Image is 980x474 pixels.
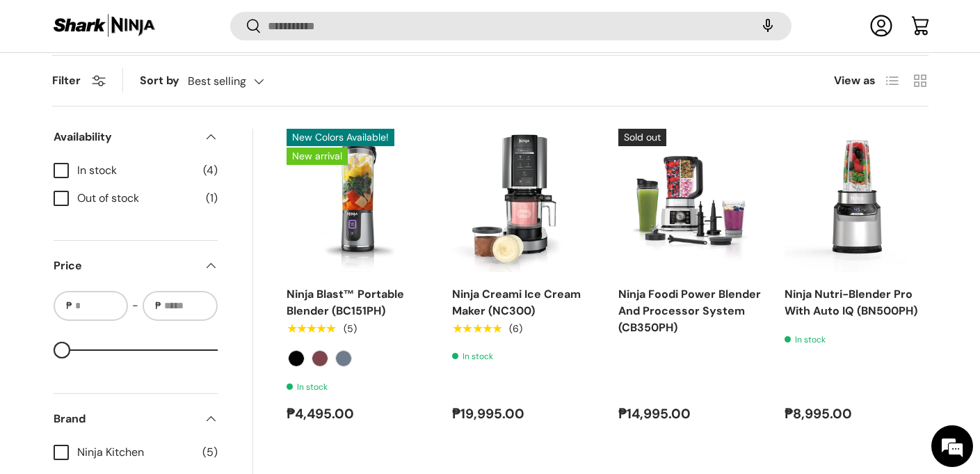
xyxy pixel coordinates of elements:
span: Price [54,258,195,274]
span: Availability [54,129,195,145]
a: Ninja Creami Ice Cream Maker (NC300) [452,129,596,273]
span: In stock [77,162,195,179]
a: Ninja Creami Ice Cream Maker (NC300) [452,287,581,318]
span: Sold out [618,129,666,146]
img: ninja-foodi-power-blender-and-processor-system-full-view-with-sample-contents-sharkninja-philippines [618,129,762,273]
span: View as [834,72,876,89]
label: Cranberry [312,350,328,367]
a: Ninja Foodi Power Blender And Processor System (CB350PH) [618,129,762,273]
span: (1) [206,190,218,207]
span: (5) [202,444,218,461]
span: Ninja Kitchen [77,444,194,461]
img: ninja-blast-portable-blender-black-left-side-view-sharkninja-philippines [287,129,431,273]
span: ₱ [65,299,74,313]
span: New arrival [287,148,348,165]
span: Filter [52,73,81,88]
span: Brand [54,411,195,427]
button: Filter [52,73,106,88]
img: ninja-creami-ice-cream-maker-with-sample-content-and-all-lids-full-view-sharkninja-philippines [452,129,596,273]
a: Ninja Nutri-Blender Pro With Auto IQ (BN500PH) [785,129,929,273]
span: ₱ [154,299,163,313]
label: Sort by [140,72,188,89]
span: - [132,297,138,314]
a: Ninja Nutri-Blender Pro With Auto IQ (BN500PH) [785,287,917,318]
label: Navy Blue [335,350,352,367]
summary: Price [54,241,218,291]
img: ninja-nutri-blender-pro-with-auto-iq-silver-with-sample-food-content-full-view-sharkninja-philipp... [785,129,929,273]
a: Ninja Blast™ Portable Blender (BC151PH) [287,129,431,273]
label: Black [288,350,305,367]
span: New Colors Available! [287,129,394,146]
img: Shark Ninja Philippines [52,13,156,40]
a: Ninja Blast™ Portable Blender (BC151PH) [287,287,404,318]
summary: Brand [54,394,218,444]
span: (4) [203,162,218,179]
summary: Availability [54,112,218,162]
span: Out of stock [77,190,198,207]
button: Best selling [188,69,292,93]
a: Ninja Foodi Power Blender And Processor System (CB350PH) [618,287,761,335]
speech-search-button: Search by voice [746,11,790,42]
span: Best selling [188,74,246,88]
